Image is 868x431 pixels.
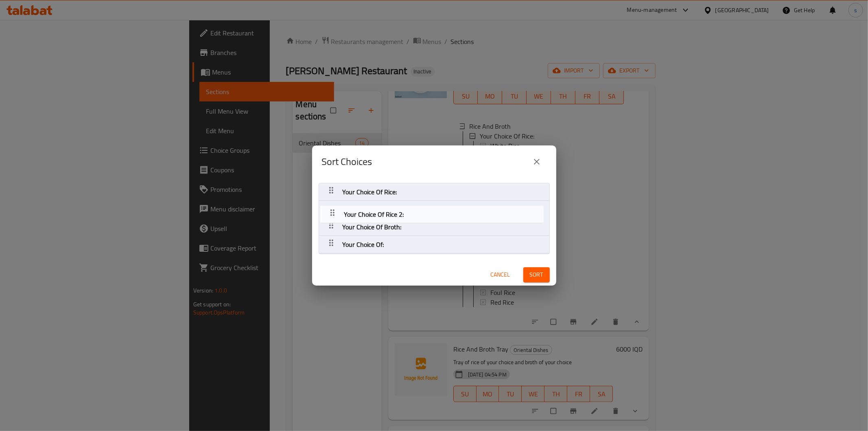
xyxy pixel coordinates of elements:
h2: Sort Choices [322,155,372,168]
button: Sort [523,267,550,282]
span: Sort [530,270,543,280]
button: Cancel [488,267,514,282]
span: Cancel [491,270,510,280]
button: close [527,152,547,172]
